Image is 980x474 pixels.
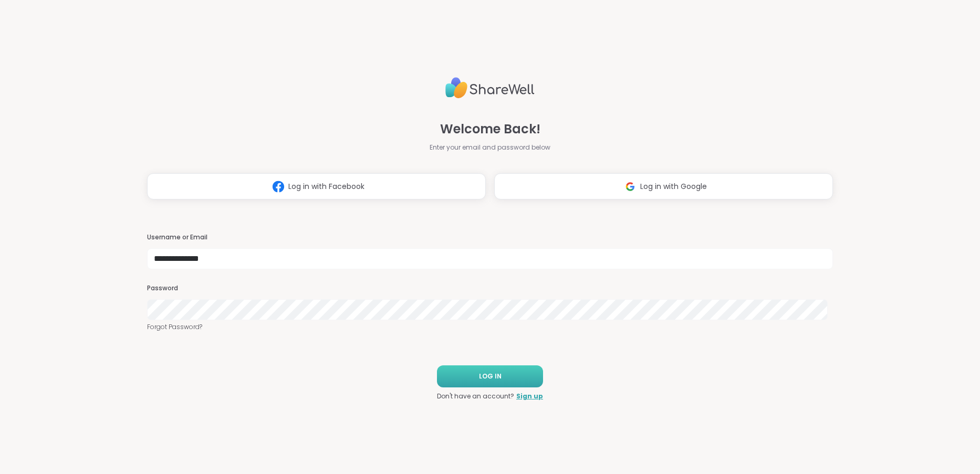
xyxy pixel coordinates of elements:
[437,365,543,387] button: LOG IN
[268,177,288,196] img: ShareWell Logomark
[445,73,535,103] img: ShareWell Logo
[147,173,486,199] button: Log in with Facebook
[147,322,833,332] a: Forgot Password?
[440,120,540,139] span: Welcome Back!
[147,233,833,242] h3: Username or Email
[288,181,364,192] span: Log in with Facebook
[516,392,543,401] a: Sign up
[479,372,502,381] span: LOG IN
[430,143,550,152] span: Enter your email and password below
[494,173,833,199] button: Log in with Google
[147,284,833,293] h3: Password
[437,392,514,401] span: Don't have an account?
[640,181,707,192] span: Log in with Google
[620,177,640,196] img: ShareWell Logomark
